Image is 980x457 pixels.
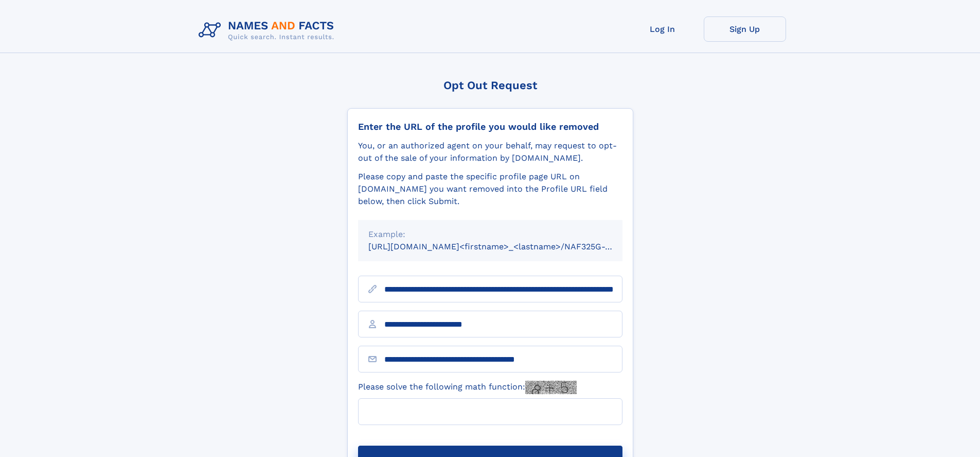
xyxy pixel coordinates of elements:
img: Logo Names and Facts [194,16,343,44]
div: Enter the URL of the profile you would like removed [358,121,622,132]
a: Log In [621,16,704,42]
div: Example: [368,228,612,241]
div: You, or an authorized agent on your behalf, may request to opt-out of the sale of your informatio... [358,140,622,164]
small: [URL][DOMAIN_NAME]<firstname>_<lastname>/NAF325G-xxxxxxxx [368,242,642,251]
div: Please copy and paste the specific profile page URL on [DOMAIN_NAME] you want removed into the Pr... [358,171,622,208]
label: Please solve the following math function: [358,381,577,394]
div: Opt Out Request [347,79,633,92]
a: Sign Up [704,16,786,42]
